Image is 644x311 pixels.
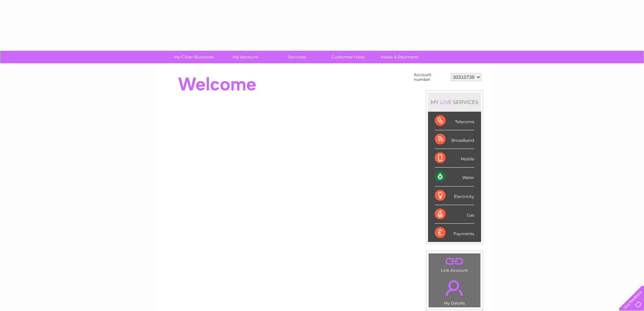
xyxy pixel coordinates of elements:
[435,168,474,186] div: Water
[435,149,474,168] div: Mobile
[320,51,376,63] a: Customer Help
[269,51,325,63] a: Services
[435,205,474,224] div: Gas
[435,224,474,242] div: Payments
[435,112,474,130] div: Telecoms
[430,276,479,300] a: .
[428,92,481,112] div: MY SERVICES
[439,99,453,105] div: LIVE
[166,51,222,63] a: My Clear Business
[428,253,481,274] td: Link Account
[412,71,449,84] td: Account number
[430,255,479,267] a: .
[435,130,474,149] div: Broadband
[428,274,481,308] td: My Details
[435,186,474,205] div: Electricity
[217,51,273,63] a: My Account
[372,51,427,63] a: Make A Payment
